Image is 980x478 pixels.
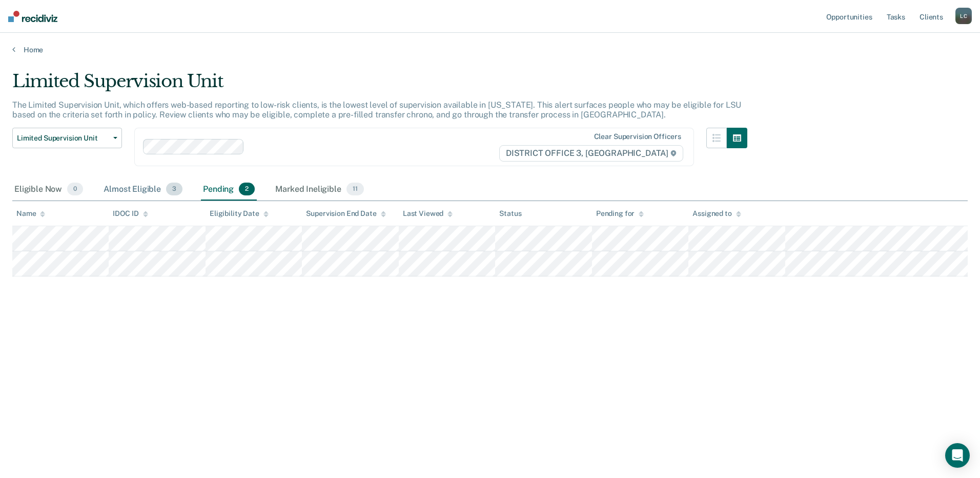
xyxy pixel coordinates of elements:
div: IDOC ID [113,209,148,218]
span: 2 [239,183,255,196]
div: Eligibility Date [210,209,269,218]
div: Supervision End Date [306,209,385,218]
div: Marked Ineligible11 [273,178,365,201]
div: Almost Eligible3 [101,178,185,201]
div: Pending for [596,209,644,218]
span: 11 [346,183,364,196]
p: The Limited Supervision Unit, which offers web-based reporting to low-risk clients, is the lowest... [12,100,741,120]
div: Open Intercom Messenger [945,443,970,468]
div: Last Viewed [403,209,453,218]
div: Name [16,209,45,218]
a: Home [12,45,968,54]
div: Clear supervision officers [594,132,681,141]
div: L C [955,8,972,24]
div: Limited Supervision Unit [12,71,747,100]
div: Assigned to [692,209,741,218]
span: Limited Supervision Unit [17,134,109,143]
img: Recidiviz [8,11,57,22]
span: DISTRICT OFFICE 3, [GEOGRAPHIC_DATA] [499,145,683,162]
span: 3 [166,183,182,196]
span: 0 [67,183,83,196]
div: Eligible Now0 [12,178,85,201]
div: Pending2 [201,178,257,201]
div: Status [499,209,521,218]
button: LC [955,8,972,24]
button: Limited Supervision Unit [12,128,122,148]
